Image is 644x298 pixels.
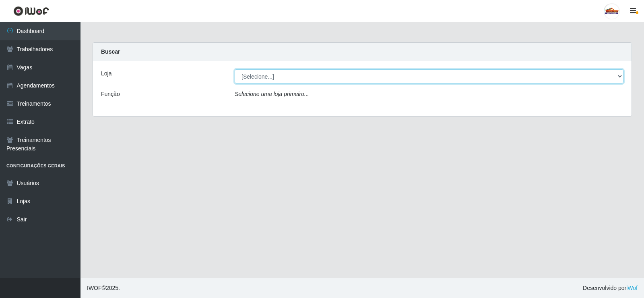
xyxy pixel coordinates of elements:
[583,284,638,292] span: Desenvolvido por
[101,90,120,98] label: Função
[13,6,49,16] img: CoreUI Logo
[626,285,638,291] a: iWof
[235,91,309,97] i: Selecione uma loja primeiro...
[87,284,120,292] span: © 2025 .
[101,48,120,55] strong: Buscar
[87,285,102,291] span: IWOF
[101,69,111,78] label: Loja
